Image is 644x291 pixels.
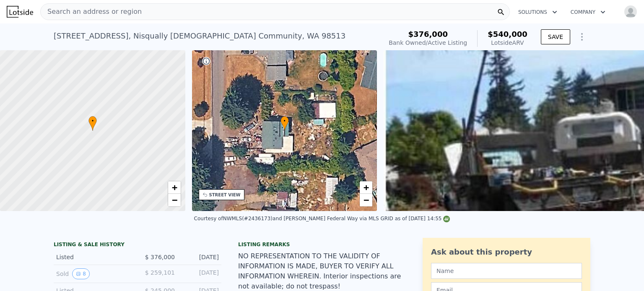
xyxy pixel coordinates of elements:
input: Name [431,263,582,279]
div: [STREET_ADDRESS] , Nisqually [DEMOGRAPHIC_DATA] Community , WA 98513 [54,30,345,42]
span: $376,000 [408,30,448,39]
div: [DATE] [182,268,219,279]
span: + [171,182,177,193]
span: Search an address or region [41,7,142,17]
span: + [364,182,369,193]
span: $ 259,101 [145,269,175,276]
img: NWMLS Logo [443,216,450,222]
div: Lotside ARV [488,39,527,47]
span: − [171,195,177,205]
div: Listing remarks [238,241,406,248]
img: avatar [624,5,637,18]
div: Courtesy of NWMLS (#2436173) and [PERSON_NAME] Federal Way via MLS GRID as of [DATE] 14:55 [194,216,450,221]
img: Lotside [7,6,33,18]
div: STREET VIEW [209,192,241,198]
button: Solutions [512,5,564,20]
div: Listed [56,253,131,261]
div: Ask about this property [431,246,582,258]
a: Zoom out [360,194,372,206]
button: Company [564,5,612,20]
div: • [88,116,97,131]
button: View historical data [72,268,90,279]
a: Zoom out [168,194,181,206]
span: Bank Owned / [389,39,428,46]
div: [DATE] [182,253,219,261]
a: Zoom in [360,181,372,194]
div: LISTING & SALE HISTORY [54,241,221,250]
span: • [88,117,97,125]
a: Zoom in [168,181,181,194]
button: Show Options [574,28,590,45]
span: • [280,117,289,125]
div: Sold [56,268,131,279]
span: $ 376,000 [145,254,175,260]
span: − [364,195,369,205]
button: SAVE [541,29,570,44]
span: $540,000 [488,30,527,39]
div: • [280,116,289,131]
span: Active Listing [428,39,467,46]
